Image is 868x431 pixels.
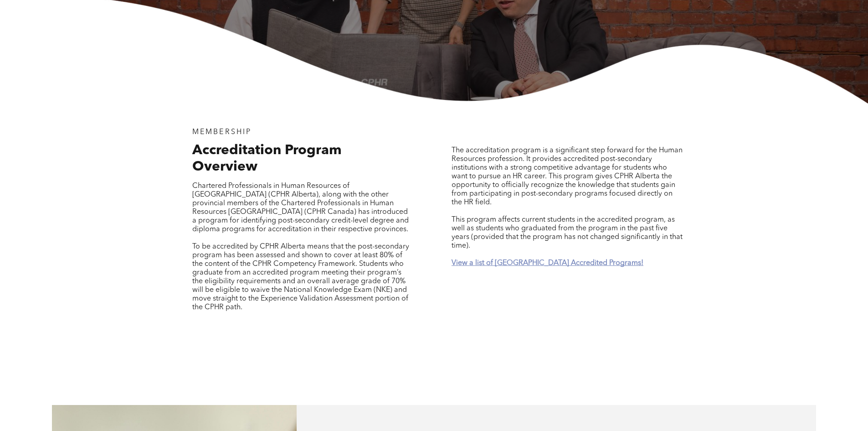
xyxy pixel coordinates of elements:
a: View a list of [GEOGRAPHIC_DATA] Accredited Programs! [452,260,643,267]
span: Chartered Professionals in Human Resources of [GEOGRAPHIC_DATA] (CPHR Alberta), along with the ot... [192,182,409,233]
span: The accreditation program is a significant step forward for the Human Resources profession. It pr... [452,147,683,206]
span: MEMBERSHIP [192,129,252,136]
span: This program affects current students in the accredited program, as well as students who graduate... [452,216,683,249]
span: Accreditation Program Overview [192,144,342,174]
span: To be accredited by CPHR Alberta means that the post-secondary program has been assessed and show... [192,243,409,311]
